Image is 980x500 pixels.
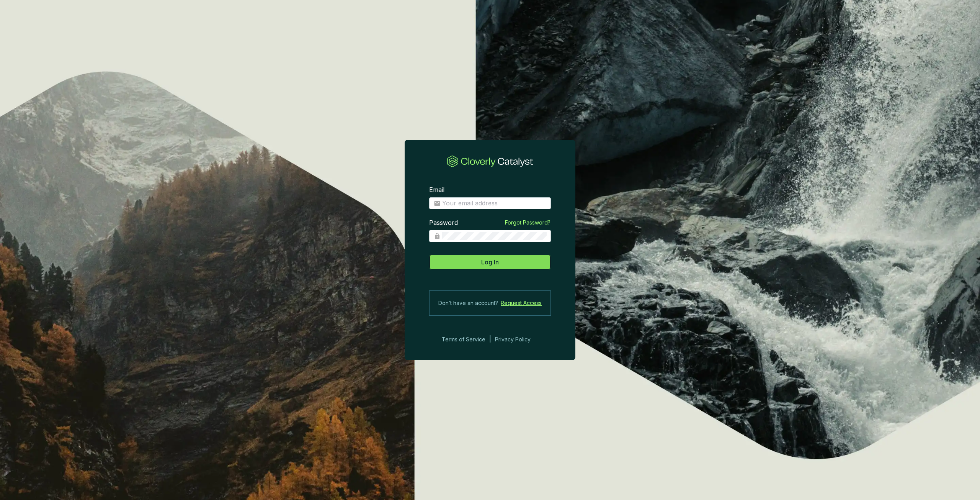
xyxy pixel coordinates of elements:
a: Terms of Service [439,335,485,344]
a: Privacy Policy [495,335,541,344]
button: Log In [429,254,551,270]
div: | [489,335,491,344]
span: Log In [481,257,499,267]
span: Don’t have an account? [438,298,498,308]
label: Password [429,219,458,227]
a: Request Access [501,298,542,308]
label: Email [429,186,444,194]
a: Forgot Password? [505,219,550,226]
input: Password [442,232,547,240]
input: Email [442,199,546,208]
